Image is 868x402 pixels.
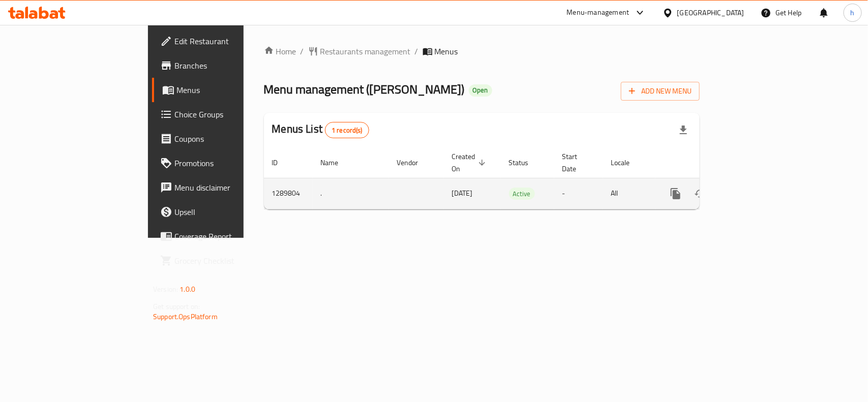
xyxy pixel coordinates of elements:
span: Add New Menu [629,85,692,98]
h2: Menus List [272,121,369,138]
a: Edit Restaurant [152,29,293,53]
div: Total records count [325,122,369,138]
span: Branches [174,59,285,72]
a: Branches [152,53,293,78]
nav: breadcrumb [264,45,700,57]
span: h [851,7,855,18]
span: [DATE] [452,187,473,200]
span: Restaurants management [320,45,411,57]
div: Menu-management [567,7,630,19]
div: [GEOGRAPHIC_DATA] [677,7,744,18]
span: Grocery Checklist [174,255,285,267]
span: Active [509,188,535,200]
span: Open [469,86,492,95]
span: Menus [176,84,285,96]
a: Upsell [152,200,293,224]
a: Menus [152,78,293,102]
td: - [554,178,603,209]
a: Menu disclaimer [152,175,293,200]
span: ID [272,157,291,169]
span: Locale [611,157,643,169]
li: / [301,45,304,57]
a: Choice Groups [152,102,293,127]
button: Add New Menu [621,82,700,101]
a: Grocery Checklist [152,249,293,273]
span: Vendor [397,157,432,169]
li: / [415,45,418,57]
span: Upsell [174,206,285,218]
span: Coverage Report [174,230,285,242]
span: Created On [452,150,489,175]
span: Edit Restaurant [174,35,285,47]
th: Actions [655,147,769,178]
span: Choice Groups [174,108,285,120]
span: Coupons [174,133,285,145]
button: more [664,181,688,206]
span: Menus [435,45,458,57]
div: Export file [671,118,696,142]
a: Coupons [152,127,293,151]
span: Menu management ( [PERSON_NAME] ) [264,78,465,101]
a: Promotions [152,151,293,175]
span: 1 record(s) [325,126,369,135]
span: Get support on: [153,300,200,313]
a: Restaurants management [308,45,411,57]
div: Open [469,84,492,97]
span: Status [509,157,542,169]
span: Start Date [562,150,591,175]
span: Promotions [174,157,285,169]
span: Menu disclaimer [174,181,285,194]
div: Active [509,188,535,200]
span: 1.0.0 [179,283,195,296]
td: . [313,178,389,209]
td: All [603,178,655,209]
span: Name [321,157,352,169]
span: Version: [153,283,178,296]
button: Change Status [688,181,712,206]
a: Coverage Report [152,224,293,249]
a: Support.OpsPlatform [153,310,218,323]
table: enhanced table [264,147,769,209]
